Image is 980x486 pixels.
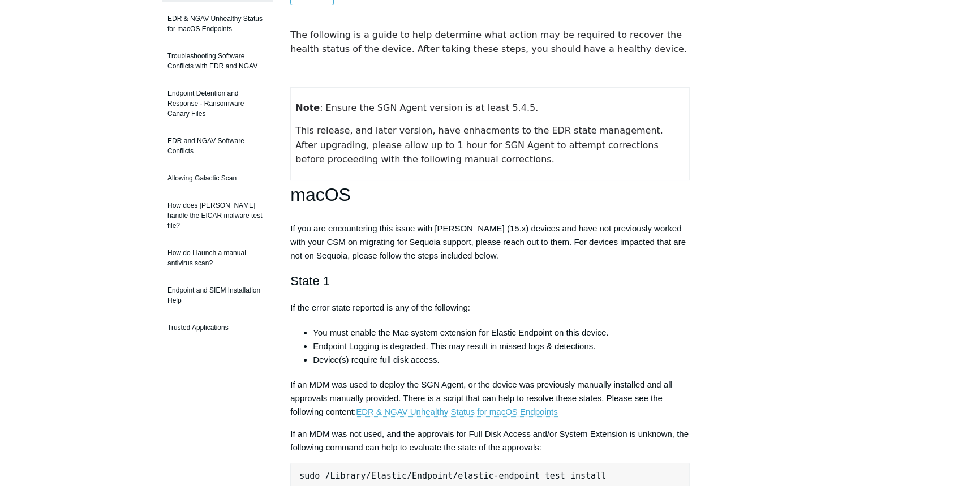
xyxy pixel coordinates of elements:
a: Endpoint and SIEM Installation Help [162,279,273,311]
a: Allowing Galactic Scan [162,167,273,189]
p: If an MDM was used to deploy the SGN Agent, or the device was previously manually installed and a... [290,378,690,419]
p: If the error state reported is any of the following: [290,301,690,315]
a: How do I launch a manual antivirus scan? [162,242,273,274]
li: You must enable the Mac system extension for Elastic Endpoint on this device. [313,326,690,339]
li: Endpoint Logging is degraded. This may result in missed logs & detections. [313,339,690,353]
li: Device(s) require full disk access. [313,353,690,367]
p: If you are encountering this issue with [PERSON_NAME] (15.x) devices and have not previously work... [290,222,690,263]
span: The following is a guide to help determine what action may be required to recover the health stat... [290,29,687,55]
a: EDR and NGAV Software Conflicts [162,130,273,162]
a: How does [PERSON_NAME] handle the EICAR malware test file? [162,195,273,236]
a: Trusted Applications [162,317,273,338]
p: If an MDM was not used, and the approvals for Full Disk Access and/or System Extension is unknown... [290,427,690,454]
a: Endpoint Detention and Response - Ransomware Canary Files [162,83,273,124]
a: EDR & NGAV Unhealthy Status for macOS Endpoints [356,407,558,417]
h2: State 1 [290,271,690,291]
a: EDR & NGAV Unhealthy Status for macOS Endpoints [162,8,273,40]
span: This release, and later version, have enhacments to the EDR state management. After upgrading, pl... [295,125,666,165]
span: : Ensure the SGN Agent version is at least 5.4.5. [295,102,538,113]
a: Troubleshooting Software Conflicts with EDR and NGAV [162,45,273,77]
h1: macOS [290,180,690,209]
strong: Note [295,102,320,113]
